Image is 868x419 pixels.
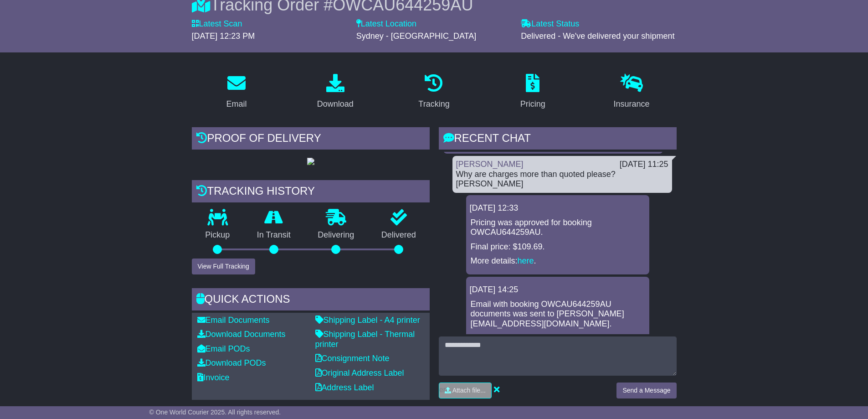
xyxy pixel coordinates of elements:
[471,242,645,252] p: Final price: $109.69.
[220,71,252,114] a: Email
[518,256,534,265] a: here
[317,98,354,110] div: Download
[620,160,668,170] div: [DATE] 11:25
[315,330,415,349] a: Shipping Label - Thermal printer
[471,218,645,238] p: Pricing was approved for booking OWCAU644259AU.
[192,230,244,240] p: Pickup
[470,203,646,213] div: [DATE] 12:33
[192,288,430,313] div: Quick Actions
[192,19,242,29] label: Latest Scan
[521,31,674,41] span: Delivered - We've delivered your shipment
[520,98,545,110] div: Pricing
[521,19,579,29] label: Latest Status
[315,354,390,363] a: Consignment Note
[192,259,255,274] button: View Full Tracking
[614,98,650,110] div: Insurance
[197,344,250,353] a: Email PODs
[311,71,360,114] a: Download
[192,127,430,152] div: Proof of Delivery
[470,285,646,295] div: [DATE] 14:25
[418,98,449,110] div: Tracking
[439,127,677,152] div: RECENT CHAT
[412,71,455,114] a: Tracking
[315,368,404,378] a: Original Address Label
[471,300,645,329] p: Email with booking OWCAU644259AU documents was sent to [PERSON_NAME][EMAIL_ADDRESS][DOMAIN_NAME].
[356,31,476,41] span: Sydney - [GEOGRAPHIC_DATA]
[307,158,314,165] img: GetPodImage
[616,383,676,398] button: Send a Message
[226,98,247,110] div: Email
[571,333,588,342] a: here
[471,256,645,266] p: More details: .
[315,316,420,325] a: Shipping Label - A4 printer
[356,19,416,29] label: Latest Location
[149,409,281,416] span: © One World Courier 2025. All rights reserved.
[197,330,286,339] a: Download Documents
[471,333,645,343] p: More details about booking: .
[608,71,656,114] a: Insurance
[197,358,266,367] a: Download PODs
[456,170,668,189] div: Why are charges more than quoted please? [PERSON_NAME]
[192,31,255,41] span: [DATE] 12:23 PM
[197,373,230,382] a: Invoice
[243,230,304,240] p: In Transit
[197,316,270,325] a: Email Documents
[456,160,524,169] a: [PERSON_NAME]
[192,180,430,205] div: Tracking history
[304,230,368,240] p: Delivering
[514,71,551,114] a: Pricing
[368,230,430,240] p: Delivered
[315,383,374,392] a: Address Label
